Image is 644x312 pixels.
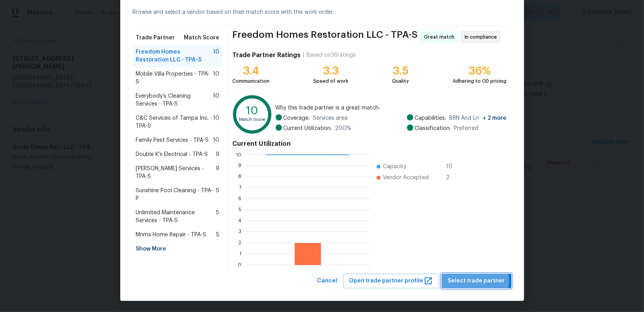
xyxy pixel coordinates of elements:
[383,174,429,182] span: Vendor Accepted
[216,187,219,202] span: 5
[392,77,409,85] div: Quality
[313,77,348,85] div: Speed of work
[335,124,352,132] span: 20.0 %
[450,114,507,122] span: BRN And Lrr
[465,33,500,41] span: In compliance
[213,92,219,108] span: 10
[136,92,213,108] span: Everybody’s Cleaning Services - TPA-S
[239,230,241,234] text: 3
[392,67,409,75] div: 3.5
[349,276,433,286] span: Open trade partner profile
[453,77,507,85] div: Adhering to OD pricing
[446,174,459,182] span: 2
[383,163,406,171] span: Capacity
[213,114,219,130] span: 10
[239,186,241,190] text: 7
[232,77,269,85] div: Communication
[136,187,217,202] span: Sunshine Pool Cleaning - TPA-P
[284,114,310,122] span: Coverage:
[232,31,418,43] span: Freedom Homes Restoration LLC - TPA-S
[442,274,511,288] button: Select trade partner
[454,124,479,132] span: Preferred
[136,209,217,225] span: Unlimited Maintenance Services - TPA-S
[236,152,241,157] text: 10
[301,51,306,59] div: |
[238,219,241,223] text: 4
[136,150,208,158] span: Double K's Electrical - TPA-S
[415,114,446,122] span: Capabilities:
[313,67,348,75] div: 3.3
[239,117,266,122] text: Match Score
[136,136,209,144] span: Family Pest Services - TPA-S
[238,163,241,168] text: 9
[232,140,506,148] h4: Current Utilization
[415,124,451,132] span: Classification:
[238,263,241,267] text: 0
[136,70,213,86] span: Mobile Villa Properties - TPA-S
[238,197,241,201] text: 6
[239,252,241,256] text: 1
[136,165,216,180] span: [PERSON_NAME] Services - TPA-S
[317,276,338,286] span: Cancel
[216,231,219,239] span: 5
[232,51,301,59] h4: Trade Partner Ratings
[239,241,241,245] text: 2
[216,165,219,180] span: 9
[136,114,213,130] span: C&C Services of Tampa Inc. - TPA-S
[246,106,259,117] text: 10
[483,115,507,121] span: + 2 more
[343,274,439,288] button: Open trade partner profile
[313,114,348,122] span: Services area
[184,34,219,42] span: Match Score
[239,208,241,212] text: 5
[314,274,341,288] button: Cancel
[136,34,175,42] span: Trade Partner
[213,136,219,144] span: 10
[446,163,459,171] span: 10
[284,124,332,132] span: Current Utilization:
[133,242,223,256] div: Show More
[238,175,241,179] text: 8
[213,48,219,64] span: 10
[213,70,219,86] span: 10
[232,67,269,75] div: 3.4
[136,48,213,64] span: Freedom Homes Restoration LLC - TPA-S
[216,209,219,225] span: 5
[216,150,219,158] span: 9
[453,67,507,75] div: 36%
[448,276,505,286] span: Select trade partner
[306,51,356,59] div: Based on 36 ratings
[276,104,507,112] span: Why this trade partner is a great match:
[136,231,207,239] span: Mnms Home Repair - TPA-S
[424,33,457,41] span: Great match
